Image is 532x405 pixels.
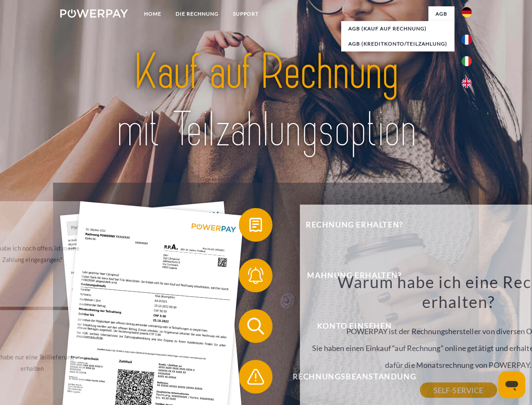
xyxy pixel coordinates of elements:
[462,56,472,66] img: it
[80,40,452,162] img: title-powerpay_de.svg
[341,36,454,51] a: AGB (Kreditkonto/Teilzahlung)
[341,21,454,36] a: AGB (Kauf auf Rechnung)
[168,6,226,22] a: DIE RECHNUNG
[462,7,472,17] img: de
[498,371,525,398] iframe: Schaltfläche zum Öffnen des Messaging-Fensters
[462,78,472,88] img: en
[239,360,458,394] button: Rechnungsbeanstandung
[245,366,266,387] img: qb_warning.svg
[428,6,454,22] a: agb
[60,9,128,18] img: logo-powerpay-white.svg
[137,6,168,22] a: Home
[245,316,266,337] img: qb_search.svg
[420,383,497,398] a: SELF-SERVICE
[226,6,266,22] a: SUPPORT
[462,35,472,45] img: fr
[239,309,458,343] button: Konto einsehen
